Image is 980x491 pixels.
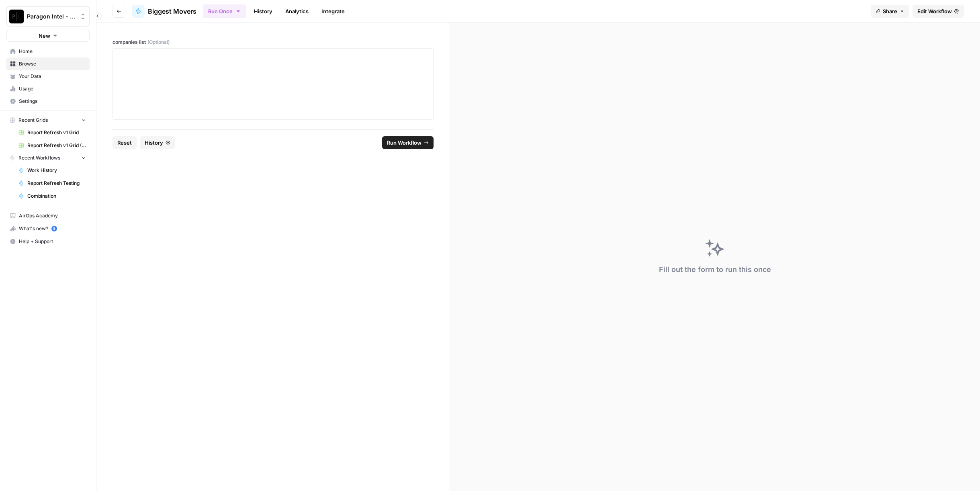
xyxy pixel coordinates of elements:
span: (Optional) [147,39,170,46]
button: Help + Support [6,235,90,248]
button: Run Workflow [382,136,434,149]
a: Analytics [280,5,313,18]
span: Recent Workflows [18,154,60,162]
a: Settings [6,95,90,108]
span: Paragon Intel - Bill / Ty / [PERSON_NAME] R&D [27,12,76,20]
span: AirOps Academy [19,212,86,219]
a: Biggest Movers [132,5,196,18]
button: Reset [113,136,137,149]
button: Workspace: Paragon Intel - Bill / Ty / Colby R&D [6,6,90,27]
a: Integrate [317,5,350,18]
span: Your Data [19,73,86,80]
a: Report Refresh Testing [15,177,90,190]
a: 5 [51,226,57,231]
span: Report Refresh v1 Grid (Copy) [27,142,86,149]
img: Paragon Intel - Bill / Ty / Colby R&D Logo [9,9,24,24]
button: Run Once [203,4,246,18]
div: Fill out the form to run this once [659,264,771,275]
a: Your Data [6,70,90,83]
span: Combination [27,192,86,200]
text: 5 [53,227,55,231]
span: History [145,139,163,147]
span: Edit Workflow [917,7,952,15]
a: AirOps Academy [6,209,90,222]
span: Home [19,48,86,55]
button: Share [871,5,909,18]
span: Run Workflow [387,139,421,147]
span: Recent Grids [18,117,48,124]
span: New [39,32,50,40]
button: What's new? 5 [6,222,90,235]
span: Work History [27,167,86,174]
span: Report Refresh Testing [27,180,86,187]
a: Home [6,45,90,58]
a: Edit Workflow [912,5,964,18]
button: Recent Workflows [6,152,90,164]
div: What's new? [7,223,89,235]
span: Usage [19,85,86,92]
span: Browse [19,60,86,68]
span: Report Refresh v1 Grid [27,129,86,136]
a: Combination [15,190,90,203]
label: companies list [113,39,434,46]
button: History [140,136,175,149]
button: New [6,30,90,42]
a: Report Refresh v1 Grid (Copy) [15,139,90,152]
a: Work History [15,164,90,177]
a: Browse [6,57,90,70]
span: Settings [19,98,86,105]
span: Share [883,7,897,15]
a: Usage [6,82,90,95]
a: History [249,5,277,18]
a: Report Refresh v1 Grid [15,126,90,139]
button: Recent Grids [6,114,90,126]
span: Reset [117,139,132,147]
span: Help + Support [19,238,86,245]
span: Biggest Movers [148,6,196,16]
